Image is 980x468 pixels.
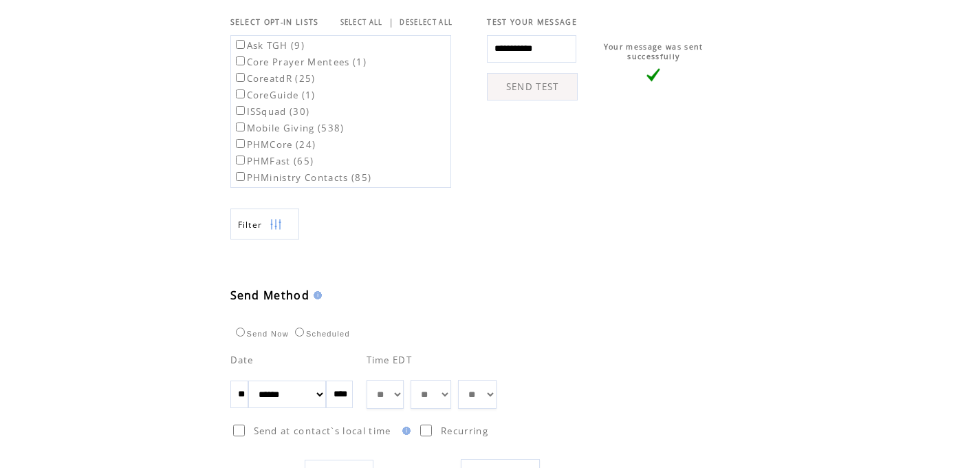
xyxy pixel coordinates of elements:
label: PHMFast (65) [233,155,314,167]
span: | [389,16,394,28]
label: Send Now [232,330,289,338]
label: CoreGuide (1) [233,89,316,101]
img: help.gif [398,427,411,435]
a: SEND TEST [487,73,578,100]
label: PHMCore (24) [233,138,316,151]
span: Your message was sent successfully [604,42,704,61]
input: PHMinistry Contacts (85) [236,172,245,181]
input: Send Now [236,328,245,337]
label: Core Prayer Mentees (1) [233,56,367,68]
a: Filter [230,209,299,240]
label: CoreatdR (25) [233,72,316,85]
img: vLarge.png [646,68,660,82]
input: ISSquad (30) [236,106,245,115]
label: Ask TGH (9) [233,39,305,52]
input: Mobile Giving (538) [236,123,245,131]
label: ISSquad (30) [233,105,310,118]
span: Time EDT [367,354,413,366]
span: Send Method [230,288,310,303]
span: Date [230,354,254,366]
a: DESELECT ALL [400,18,453,27]
a: SELECT ALL [340,18,383,27]
span: TEST YOUR MESSAGE [487,17,577,27]
span: Send at contact`s local time [254,425,391,437]
input: CoreGuide (1) [236,89,245,98]
img: help.gif [309,291,322,299]
input: PHMFast (65) [236,156,245,164]
label: Mobile Giving (538) [233,122,345,134]
label: PHMinistry Contacts (85) [233,171,372,184]
span: SELECT OPT-IN LISTS [230,17,319,27]
input: Ask TGH (9) [236,40,245,49]
span: Recurring [441,425,488,437]
input: Core Prayer Mentees (1) [236,56,245,65]
label: Scheduled [292,330,350,338]
img: filters.png [270,209,282,240]
input: PHMCore (24) [236,139,245,148]
input: CoreatdR (25) [236,73,245,82]
span: Show filters [238,219,263,231]
input: Scheduled [295,328,304,337]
